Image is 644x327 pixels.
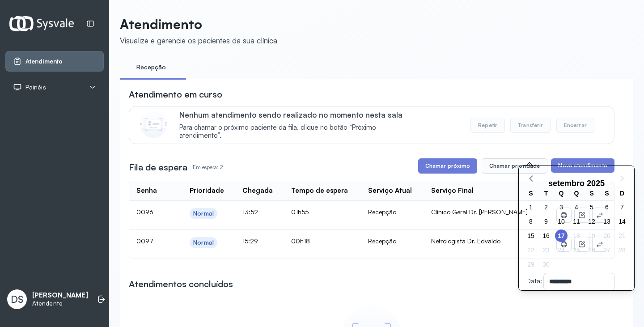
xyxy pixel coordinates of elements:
span: Para chamar o próximo paciente da fila, clique no botão “Próximo atendimento”. [179,123,416,140]
div: Visualize e gerencie os pacientes da sua clínica [120,36,277,45]
span: 13:52 [242,208,258,216]
button: Chamar prioridade [482,158,548,174]
div: Normal [193,239,214,246]
p: Atendente [32,300,88,307]
p: Em espera: 2 [193,161,223,174]
div: Serviço Final [431,187,474,195]
div: Prioridade [190,187,224,195]
div: setembro 2025 [545,177,608,190]
span: Clínico Geral Dr. [PERSON_NAME] [431,208,528,216]
h3: Fila de espera [129,161,187,174]
span: Painéis [25,84,46,91]
span: Atendimento [25,58,63,65]
span: 0097 [136,237,153,245]
div: Recepção [368,208,417,216]
span: 15:29 [242,237,258,245]
button: Novo atendimento [551,158,614,173]
button: Transferir [510,118,551,133]
span: 0096 [136,208,153,216]
a: Atendimento [13,57,96,66]
span: 01h55 [291,208,309,216]
span: 00h18 [291,237,310,245]
div: Normal [193,210,214,217]
a: Recepção [120,60,182,75]
button: Encerrar [556,118,594,133]
button: Repetir [470,118,505,133]
div: Recepção [368,237,417,245]
div: Senha [136,187,157,195]
h3: Atendimento em curso [129,88,222,101]
img: Imagem de CalloutCard [140,111,167,138]
p: Nenhum atendimento sendo realizado no momento nesta sala [179,110,416,119]
img: Logotipo do estabelecimento [9,16,74,31]
div: Serviço Atual [368,187,412,195]
p: Atendimento [120,16,277,32]
h3: Atendimentos concluídos [129,278,233,290]
p: [PERSON_NAME] [32,291,88,300]
div: Tempo de espera [291,187,348,195]
button: Chamar próximo [418,158,477,174]
div: Chegada [242,187,273,195]
span: Nefrologista Dr. Edvaldo [431,237,500,245]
